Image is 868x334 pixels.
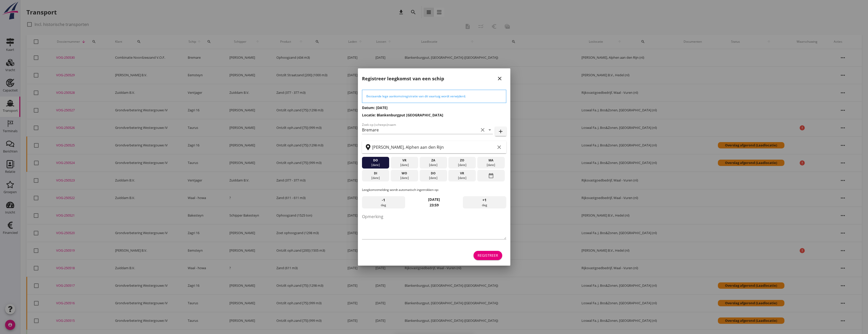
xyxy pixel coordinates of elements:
div: [DATE] [363,163,388,167]
i: date_range [488,171,494,180]
div: [DATE] [392,176,417,180]
input: Zoek op (scheeps)naam [362,126,479,134]
div: zo [450,158,475,163]
div: wo [392,171,417,176]
textarea: Opmerking [362,212,506,239]
div: do [421,171,446,176]
div: [DATE] [421,176,446,180]
h3: Locatie: Blankenburgput [GEOGRAPHIC_DATA] [362,112,506,118]
i: clear [496,144,502,150]
div: Bestaande lege aankomstregistratie van dit vaartuig wordt verwijderd. [366,94,502,99]
div: [DATE] [450,176,475,180]
h2: Registreer leegkomst van een schip [362,75,444,82]
div: di [363,171,388,176]
div: [DATE] [479,163,503,167]
strong: 23:59 [430,203,439,207]
div: vr [450,171,475,176]
i: add [498,128,504,134]
div: do [363,158,388,163]
div: dag [362,196,405,208]
p: Leegkomstmelding wordt automatisch ingetrokken op: [362,188,506,192]
div: [DATE] [421,163,446,167]
div: dag [463,196,506,208]
div: za [421,158,446,163]
button: Registreer [474,251,502,260]
span: +1 [482,197,486,203]
div: vr [392,158,417,163]
div: [DATE] [392,163,417,167]
strong: [DATE] [428,197,440,202]
h3: Datum: [DATE] [362,105,506,110]
i: clear [480,127,486,133]
input: Zoek op terminal of plaats [372,143,495,151]
span: -1 [382,197,385,203]
div: Registreer [478,253,498,258]
i: close [497,75,503,82]
div: [DATE] [450,163,475,167]
i: arrow_drop_down [487,127,493,133]
div: ma [479,158,503,163]
div: [DATE] [363,176,388,180]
